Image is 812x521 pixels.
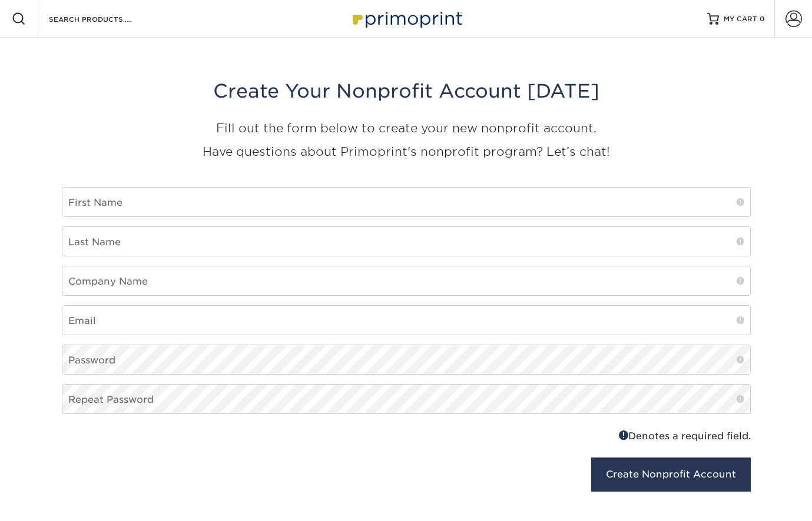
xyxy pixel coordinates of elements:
div: Denotes a required field. [415,428,751,443]
h3: Create Your Nonprofit Account [DATE] [62,80,751,102]
span: MY CART [724,14,757,24]
p: Fill out the form below to create your new nonprofit account. Have questions about Primoprint's n... [62,116,751,163]
img: Primoprint [347,6,465,31]
button: Create Nonprofit Account [591,457,751,492]
span: 0 [760,15,765,23]
input: SEARCH PRODUCTS..... [48,12,163,26]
